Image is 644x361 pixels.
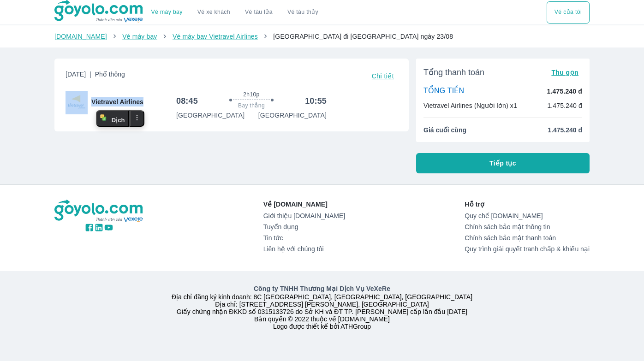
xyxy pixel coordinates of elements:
a: Liên hệ với chúng tôi [263,245,345,253]
a: Vé máy bay Vietravel Airlines [173,33,258,40]
p: Về [DOMAIN_NAME] [263,200,345,209]
a: Chính sách bảo mật thông tin [465,223,590,231]
a: Vé máy bay [151,9,183,16]
span: Vietravel Airlines [91,97,143,107]
a: Tin tức [263,234,345,242]
span: Chi tiết [372,72,394,80]
p: [GEOGRAPHIC_DATA] [176,111,244,120]
a: Vé tàu lửa [238,1,280,24]
span: 1.475.240 đ [548,125,582,135]
div: choose transportation mode [144,1,326,24]
a: Quy trình giải quyết tranh chấp & khiếu nại [465,245,590,253]
button: Vé của tôi [547,1,590,24]
a: Vé máy bay [122,33,157,40]
p: 1.475.240 đ [547,87,582,96]
h6: 08:45 [176,95,198,107]
p: Hỗ trợ [465,200,590,209]
nav: breadcrumb [54,32,590,41]
a: Chính sách bảo mật thanh toán [465,234,590,242]
span: Tổng thanh toán [423,67,484,78]
span: 2h10p [243,91,259,98]
span: Thu gọn [551,69,578,76]
span: Giá cuối cùng [423,125,466,135]
h6: 10:55 [305,95,327,107]
a: Vé xe khách [197,9,230,16]
span: [DATE] [66,70,125,83]
span: | [89,71,91,78]
p: Vietravel Airlines (Người lớn) x1 [423,101,517,110]
p: TỔNG TIỀN [423,86,464,96]
div: Địa chỉ đăng ký kinh doanh: 8C [GEOGRAPHIC_DATA], [GEOGRAPHIC_DATA], [GEOGRAPHIC_DATA] Địa chỉ: [... [49,284,595,330]
span: Tiếp tục [489,159,516,168]
span: [GEOGRAPHIC_DATA] đi [GEOGRAPHIC_DATA] ngày 23/08 [273,33,453,40]
p: [GEOGRAPHIC_DATA] [258,111,327,120]
p: Công ty TNHH Thương Mại Dịch Vụ VeXeRe [56,284,588,293]
button: Thu gọn [548,66,582,79]
a: Quy chế [DOMAIN_NAME] [465,212,590,219]
a: Tuyển dụng [263,223,345,231]
a: [DOMAIN_NAME] [54,33,107,40]
button: Tiếp tục [416,153,590,173]
button: Chi tiết [368,70,398,83]
a: Giới thiệu [DOMAIN_NAME] [263,212,345,219]
p: 1.475.240 đ [547,101,582,110]
div: choose transportation mode [547,1,590,24]
img: logo [54,200,144,223]
button: Vé tàu thủy [280,1,326,24]
span: Phổ thông [95,71,125,78]
span: Bay thẳng [238,102,265,109]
